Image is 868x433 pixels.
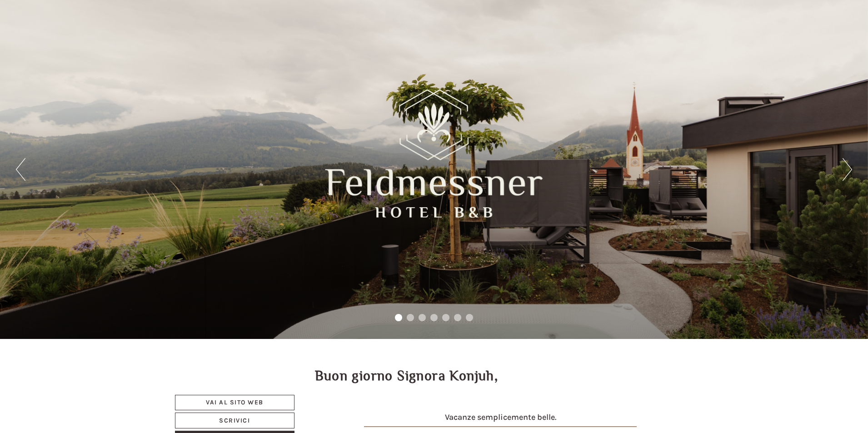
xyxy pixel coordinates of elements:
[364,426,637,427] img: image
[843,158,852,181] button: Next
[322,413,680,431] h4: Vacanze semplicemente belle.
[175,395,294,410] a: Vai al sito web
[16,158,25,181] button: Previous
[175,413,294,428] a: Scrivici
[315,368,499,383] h1: Buon giorno Signora Konjuh,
